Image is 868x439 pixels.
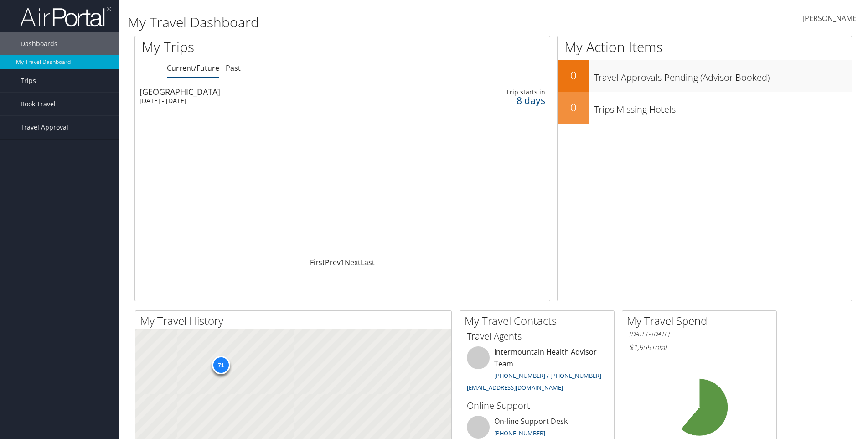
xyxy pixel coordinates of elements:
span: $1,959 [629,342,651,352]
a: [PHONE_NUMBER] [494,429,545,437]
h6: [DATE] - [DATE] [629,330,770,339]
a: [EMAIL_ADDRESS][DOMAIN_NAME] [467,383,563,392]
h1: My Travel Dashboard [128,13,615,32]
div: Trip starts in [454,88,545,96]
div: 8 days [454,96,545,105]
a: Current/Future [167,63,219,73]
div: 71 [212,356,230,374]
span: [PERSON_NAME] [802,13,859,23]
a: 0Trips Missing Hotels [558,92,852,124]
img: airportal-logo.png [20,6,111,27]
li: Intermountain Health Advisor Team [462,346,612,395]
h1: My Trips [142,37,370,57]
h3: Online Support [467,399,607,412]
a: 0Travel Approvals Pending (Advisor Booked) [558,60,852,92]
a: Last [361,257,375,267]
h3: Trips Missing Hotels [594,99,852,116]
a: Next [345,257,361,267]
span: Travel Approval [21,116,68,139]
a: 1 [341,257,345,267]
div: [DATE] - [DATE] [139,97,398,105]
h1: My Action Items [558,37,852,57]
a: [PHONE_NUMBER] / [PHONE_NUMBER] [494,371,601,380]
a: [PERSON_NAME] [802,5,859,33]
h2: 0 [558,68,589,83]
h2: My Travel Spend [627,313,776,329]
span: Dashboards [21,32,57,55]
a: Past [226,63,241,73]
span: Book Travel [21,93,56,115]
h3: Travel Agents [467,330,607,343]
a: First [310,257,325,267]
h2: My Travel History [140,313,451,329]
h2: 0 [558,99,589,115]
a: Prev [325,257,341,267]
h2: My Travel Contacts [465,313,614,329]
div: [GEOGRAPHIC_DATA] [139,88,398,96]
h3: Travel Approvals Pending (Advisor Booked) [594,67,852,84]
h6: Total [629,342,770,352]
span: Trips [21,69,36,92]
